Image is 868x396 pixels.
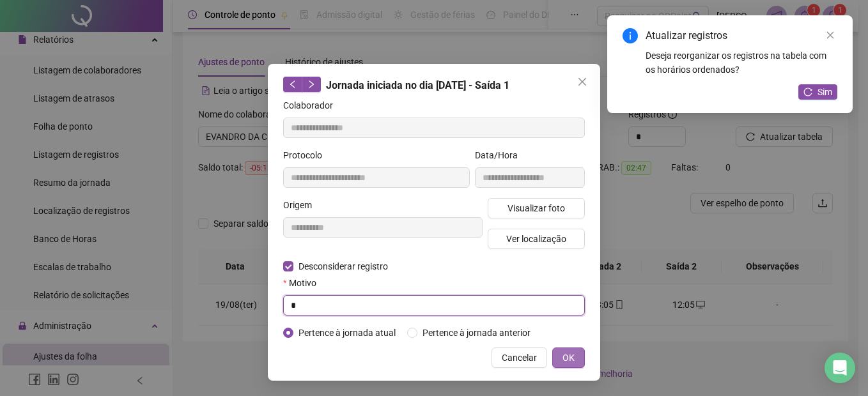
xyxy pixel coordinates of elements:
span: OK [562,351,575,365]
label: Motivo [283,276,325,290]
span: Desconsiderar registro [293,259,393,273]
div: Open Intercom Messenger [825,353,855,383]
label: Origem [283,198,320,212]
label: Data/Hora [475,148,526,162]
div: Jornada iniciada no dia [DATE] - Saída 1 [283,77,585,93]
button: right [302,77,321,92]
a: Close [823,28,837,42]
button: Ver localização [488,229,585,249]
button: Sim [798,84,837,100]
span: Pertence à jornada anterior [417,326,536,340]
span: Sim [818,85,832,99]
span: reload [803,88,812,96]
button: Visualizar foto [488,198,585,218]
span: Ver localização [506,232,566,246]
div: Atualizar registros [646,28,837,43]
span: Cancelar [502,351,537,365]
label: Colaborador [283,98,341,112]
label: Protocolo [283,148,330,162]
span: info-circle [623,28,638,43]
button: left [283,77,302,92]
span: right [307,80,316,89]
button: OK [552,347,585,368]
button: Close [572,72,593,92]
span: Pertence à jornada atual [293,326,401,340]
button: Cancelar [492,347,547,368]
span: left [288,80,297,89]
span: Visualizar foto [508,201,565,215]
div: Deseja reorganizar os registros na tabela com os horários ordenados? [646,49,837,77]
span: close [826,31,835,40]
span: close [577,77,587,87]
